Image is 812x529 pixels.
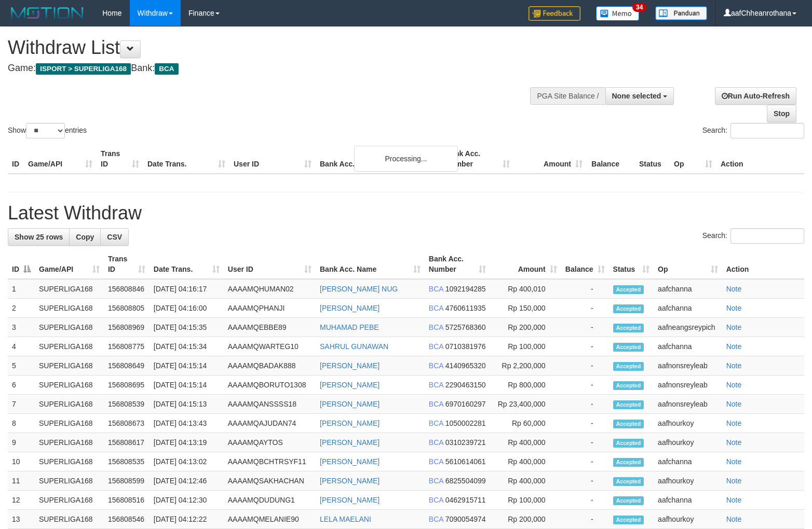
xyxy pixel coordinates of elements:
[104,395,150,414] td: 156808539
[35,318,104,337] td: SUPERLIGA168
[143,144,229,174] th: Date Trans.
[561,249,609,279] th: Balance: activate to sort column ascending
[561,510,609,529] td: -
[35,471,104,491] td: SUPERLIGA168
[490,299,561,318] td: Rp 150,000
[224,279,316,299] td: AAAAMQHUMAN02
[605,87,674,105] button: None selected
[429,419,443,427] span: BCA
[613,285,644,294] span: Accepted
[490,510,561,529] td: Rp 200,000
[702,228,804,244] label: Search:
[104,510,150,529] td: 156808546
[613,324,644,332] span: Accepted
[224,318,316,337] td: AAAAMQEBBE89
[35,375,104,395] td: SUPERLIGA168
[76,233,94,241] span: Copy
[8,318,35,337] td: 3
[596,6,640,21] img: Button%20Memo.svg
[726,285,742,293] a: Note
[36,63,131,75] span: ISPORT > SUPERLIGA168
[561,471,609,491] td: -
[726,342,742,351] a: Note
[445,323,486,331] span: Copy 5725768360 to clipboard
[150,414,224,433] td: [DATE] 04:13:43
[24,144,97,174] th: Game/API
[654,414,722,433] td: aafhourkoy
[613,381,644,390] span: Accepted
[726,304,742,312] a: Note
[654,375,722,395] td: aafnonsreyleab
[654,299,722,318] td: aafchanna
[654,471,722,491] td: aafhourkoy
[529,6,580,21] img: Feedback.jpg
[429,342,443,351] span: BCA
[104,279,150,299] td: 156808846
[613,477,644,486] span: Accepted
[490,249,561,279] th: Amount: activate to sort column ascending
[726,438,742,447] a: Note
[654,337,722,356] td: aafchanna
[613,362,644,371] span: Accepted
[320,457,380,466] a: [PERSON_NAME]
[320,342,388,351] a: SAHRUL GUNAWAN
[320,496,380,504] a: [PERSON_NAME]
[654,452,722,471] td: aafchanna
[530,87,605,105] div: PGA Site Balance /
[35,452,104,471] td: SUPERLIGA168
[726,361,742,370] a: Note
[730,123,804,138] input: Search:
[224,249,316,279] th: User ID: activate to sort column ascending
[150,375,224,395] td: [DATE] 04:15:14
[8,414,35,433] td: 8
[613,304,644,313] span: Accepted
[490,395,561,414] td: Rp 23,400,000
[224,510,316,529] td: AAAAMQMELANIE90
[224,375,316,395] td: AAAAMQBORUTO1308
[722,249,804,279] th: Action
[104,299,150,318] td: 156808805
[224,452,316,471] td: AAAAMQBCHTRSYF11
[150,395,224,414] td: [DATE] 04:15:13
[613,439,644,448] span: Accepted
[726,477,742,485] a: Note
[429,438,443,447] span: BCA
[654,318,722,337] td: aafneangsreypich
[429,381,443,389] span: BCA
[104,433,150,452] td: 156808617
[490,356,561,375] td: Rp 2,200,000
[726,496,742,504] a: Note
[224,471,316,491] td: AAAAMQSAKHACHAN
[35,510,104,529] td: SUPERLIGA168
[587,144,635,174] th: Balance
[320,361,380,370] a: [PERSON_NAME]
[15,233,63,241] span: Show 25 rows
[8,279,35,299] td: 1
[8,5,87,21] img: MOTION_logo.png
[445,285,486,293] span: Copy 1092194285 to clipboard
[445,381,486,389] span: Copy 2290463150 to clipboard
[320,515,371,523] a: LELA MAELANI
[726,381,742,389] a: Note
[726,323,742,331] a: Note
[561,299,609,318] td: -
[320,477,380,485] a: [PERSON_NAME]
[561,414,609,433] td: -
[150,471,224,491] td: [DATE] 04:12:46
[8,249,35,279] th: ID: activate to sort column descending
[445,400,486,408] span: Copy 6970160297 to clipboard
[561,279,609,299] td: -
[224,356,316,375] td: AAAAMQBADAK888
[8,123,87,138] label: Show entries
[730,228,804,244] input: Search:
[654,433,722,452] td: aafhourkoy
[445,457,486,466] span: Copy 5610614061 to clipboard
[445,361,486,370] span: Copy 4140965320 to clipboard
[104,414,150,433] td: 156808673
[150,433,224,452] td: [DATE] 04:13:19
[445,515,486,523] span: Copy 7090054974 to clipboard
[104,318,150,337] td: 156808969
[654,395,722,414] td: aafnonsreyleab
[35,414,104,433] td: SUPERLIGA168
[561,395,609,414] td: -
